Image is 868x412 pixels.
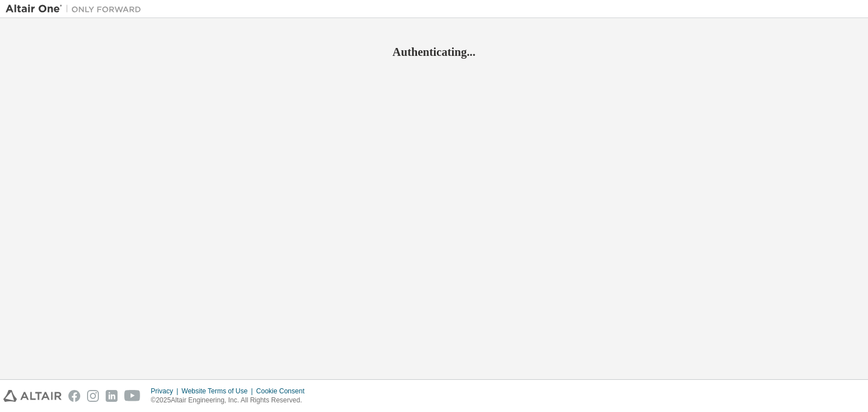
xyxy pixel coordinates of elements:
[181,387,256,396] div: Website Terms of Use
[87,390,99,402] img: instagram.svg
[68,390,80,402] img: facebook.svg
[151,387,181,396] div: Privacy
[3,390,62,402] img: altair_logo.svg
[106,390,118,402] img: linkedin.svg
[151,396,311,405] p: © 2025 Altair Engineering, Inc. All Rights Reserved.
[256,387,311,396] div: Cookie Consent
[6,45,862,59] h2: Authenticating...
[6,3,147,15] img: Altair One
[124,390,141,402] img: youtube.svg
